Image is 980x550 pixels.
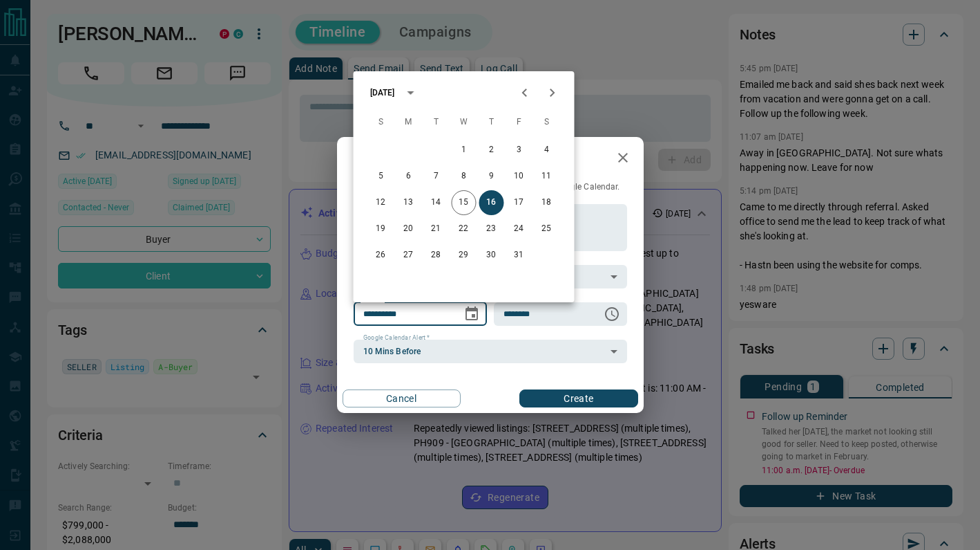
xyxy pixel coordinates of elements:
[507,164,532,189] button: 10
[452,190,477,215] button: 15
[398,81,422,104] button: calendar view is open, switch to year view
[396,190,421,215] button: 13
[363,333,430,342] label: Google Calendar Alert
[535,217,559,241] button: 25
[539,79,566,107] button: Next month
[396,243,421,268] button: 27
[369,109,394,136] span: Sunday
[535,138,559,163] button: 4
[519,389,637,407] button: Create
[479,109,504,136] span: Thursday
[507,109,532,136] span: Friday
[370,86,395,99] div: [DATE]
[369,190,394,215] button: 12
[535,109,559,136] span: Saturday
[354,340,627,363] div: 10 Mins Before
[424,164,449,189] button: 7
[598,300,626,328] button: Choose time, selected time is 11:00 AM
[507,138,532,163] button: 3
[369,217,394,241] button: 19
[452,243,477,268] button: 29
[424,217,449,241] button: 21
[424,109,449,136] span: Tuesday
[458,300,486,328] button: Choose date, selected date is Oct 16, 2025
[396,164,421,189] button: 6
[507,190,532,215] button: 17
[511,79,539,107] button: Previous month
[343,389,461,407] button: Cancel
[507,217,532,241] button: 24
[479,190,504,215] button: 16
[369,164,394,189] button: 5
[396,109,421,136] span: Monday
[452,217,477,241] button: 22
[535,190,559,215] button: 18
[452,109,477,136] span: Wednesday
[479,243,504,268] button: 30
[503,296,521,305] label: Time
[337,137,430,181] h2: New Task
[507,243,532,268] button: 31
[452,138,477,163] button: 1
[424,243,449,268] button: 28
[396,217,421,241] button: 20
[479,138,504,163] button: 2
[479,164,504,189] button: 9
[363,296,381,305] label: Date
[479,217,504,241] button: 23
[452,164,477,189] button: 8
[424,190,449,215] button: 14
[369,243,394,268] button: 26
[535,164,559,189] button: 11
